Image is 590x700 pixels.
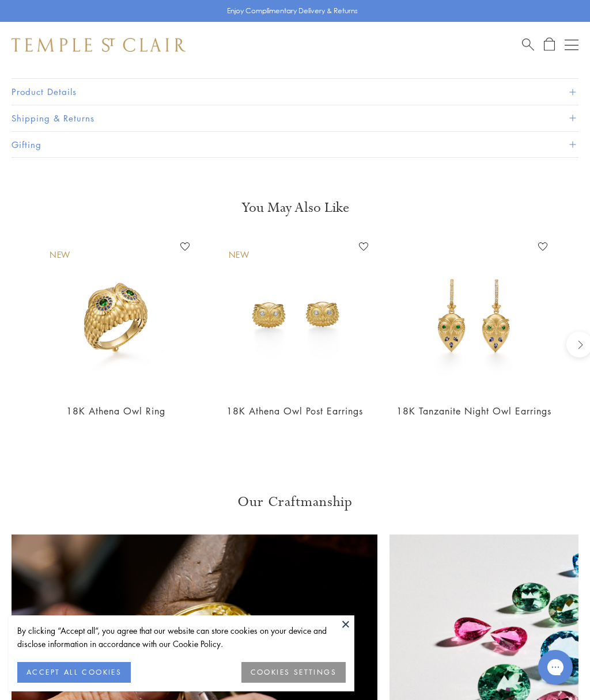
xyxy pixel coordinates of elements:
a: 18K Athena Owl Post Earrings [226,405,363,417]
img: R36865-OWLTGBS [38,237,194,393]
p: Enjoy Complimentary Delivery & Returns [227,5,358,17]
button: Open navigation [565,38,578,52]
button: Product Details [12,79,578,105]
img: 18K Athena Owl Post Earrings [217,237,373,393]
button: Shipping & Returns [12,105,578,131]
a: Open Shopping Bag [544,37,555,52]
h3: Our Craftmanship [12,493,578,511]
div: New [50,249,70,261]
h3: You May Also Like [29,199,561,217]
a: 18K Athena Owl Ring [66,405,165,417]
img: E36887-OWLTZTG [396,237,552,393]
img: Temple St. Clair [12,38,186,52]
div: New [229,249,249,261]
button: ACCEPT ALL COOKIES [17,662,131,683]
button: Gifting [12,132,578,158]
iframe: Gorgias live chat messenger [532,646,578,688]
a: Search [522,37,534,52]
button: COOKIES SETTINGS [241,662,346,683]
a: 18K Tanzanite Night Owl Earrings [396,405,551,417]
div: By clicking “Accept all”, you agree that our website can store cookies on your device and disclos... [17,624,346,650]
